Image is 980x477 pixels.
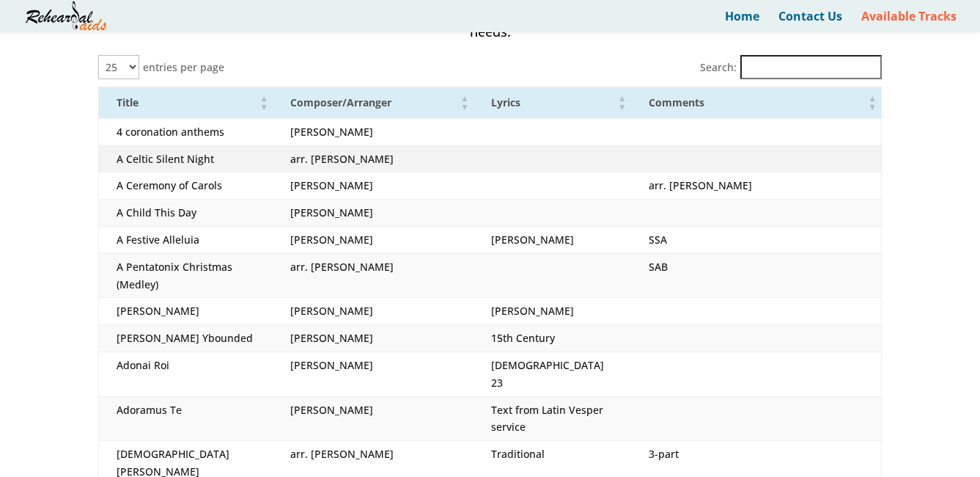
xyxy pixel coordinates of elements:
td: [PERSON_NAME] [273,200,474,227]
span: Title [117,95,139,109]
td: SAB [631,253,882,298]
td: [PERSON_NAME] [273,396,474,441]
span: Comments [649,95,704,109]
a: Home [725,11,759,32]
span: Composer/Arranger [290,95,391,109]
td: A Ceremony of Carols [98,172,273,200]
td: A Pentatonix Christmas (Medley) [98,253,273,298]
td: [PERSON_NAME] [474,226,631,253]
td: [PERSON_NAME] [273,325,474,352]
td: [PERSON_NAME] [273,172,474,200]
span: Title: Activate to sort [259,87,268,118]
td: A Festive Alleluia [98,226,273,253]
label: entries per page [143,59,224,76]
a: Available Tracks [861,11,957,32]
td: 4 coronation anthems [98,118,273,145]
td: arr. [PERSON_NAME] [631,172,882,200]
label: Search: [700,59,737,76]
span: Composer/Arranger: Activate to sort [460,87,469,118]
td: [PERSON_NAME] [273,226,474,253]
td: Adonai Roi [98,352,273,396]
td: SSA [631,226,882,253]
td: [PERSON_NAME] Ybounded [98,325,273,352]
td: arr. [PERSON_NAME] [273,253,474,298]
td: [PERSON_NAME] [273,118,474,145]
span: Comments: Activate to sort [868,87,877,118]
td: Text from Latin Vesper service [474,396,631,441]
td: [PERSON_NAME] [474,298,631,325]
td: [PERSON_NAME] [98,298,273,325]
td: Adoramus Te [98,396,273,441]
td: 15th Century [474,325,631,352]
td: [PERSON_NAME] [273,298,474,325]
td: A Child This Day [98,200,273,227]
td: A Celtic Silent Night [98,145,273,172]
td: arr. [PERSON_NAME] [273,145,474,172]
td: [DEMOGRAPHIC_DATA] 23 [474,352,631,396]
a: Contact Us [778,11,842,32]
span: Lyrics [491,95,520,109]
span: Lyrics: Activate to sort [618,87,627,118]
td: [PERSON_NAME] [273,352,474,396]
